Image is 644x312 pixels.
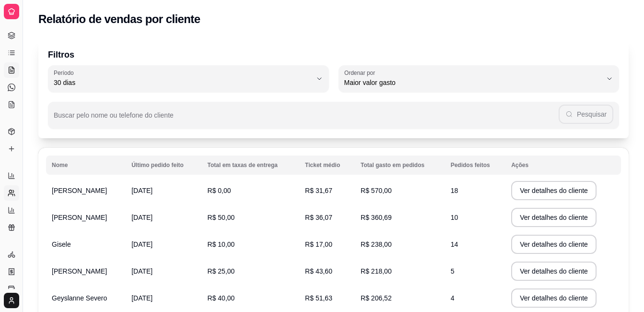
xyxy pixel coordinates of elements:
span: [DATE] [131,240,152,248]
p: Filtros [48,48,619,61]
span: [DATE] [131,294,152,302]
span: [DATE] [131,267,152,275]
span: R$ 0,00 [208,187,231,194]
label: Período [54,69,77,77]
span: [PERSON_NAME] [52,267,107,275]
th: Último pedido feito [126,156,201,175]
span: R$ 360,69 [361,214,392,221]
span: Geyslanne Severo [52,294,107,302]
span: R$ 25,00 [208,267,235,275]
span: [DATE] [131,187,152,194]
span: R$ 51,63 [305,294,332,302]
span: Gisele [52,240,71,248]
th: Ações [505,156,621,175]
th: Total em taxas de entrega [202,156,300,175]
button: Ver detalhes do cliente [511,235,597,254]
span: R$ 10,00 [208,240,235,248]
span: R$ 36,07 [305,214,332,221]
span: 18 [451,187,458,194]
span: R$ 17,00 [305,240,332,248]
span: 5 [451,267,455,275]
button: Ver detalhes do cliente [511,288,597,308]
th: Pedidos feitos [445,156,506,175]
span: 14 [451,240,458,248]
button: Ver detalhes do cliente [511,262,597,281]
button: Período30 dias [48,65,329,92]
span: R$ 570,00 [361,187,392,194]
span: [DATE] [131,214,152,221]
span: R$ 43,60 [305,267,332,275]
span: 30 dias [54,78,312,87]
button: Ordenar porMaior valor gasto [339,65,620,92]
th: Ticket médio [299,156,355,175]
span: [PERSON_NAME] [52,187,107,194]
span: R$ 31,67 [305,187,332,194]
span: R$ 238,00 [361,240,392,248]
span: R$ 218,00 [361,267,392,275]
span: Maior valor gasto [344,78,602,87]
span: R$ 50,00 [208,214,235,221]
h2: Relatório de vendas por cliente [38,12,200,27]
th: Nome [46,156,126,175]
label: Ordenar por [344,69,378,77]
th: Total gasto em pedidos [355,156,445,175]
span: R$ 206,52 [361,294,392,302]
span: 4 [451,294,455,302]
input: Buscar pelo nome ou telefone do cliente [54,114,559,124]
button: Ver detalhes do cliente [511,208,597,227]
button: Ver detalhes do cliente [511,181,597,200]
span: 10 [451,214,458,221]
span: [PERSON_NAME] [52,214,107,221]
span: R$ 40,00 [208,294,235,302]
